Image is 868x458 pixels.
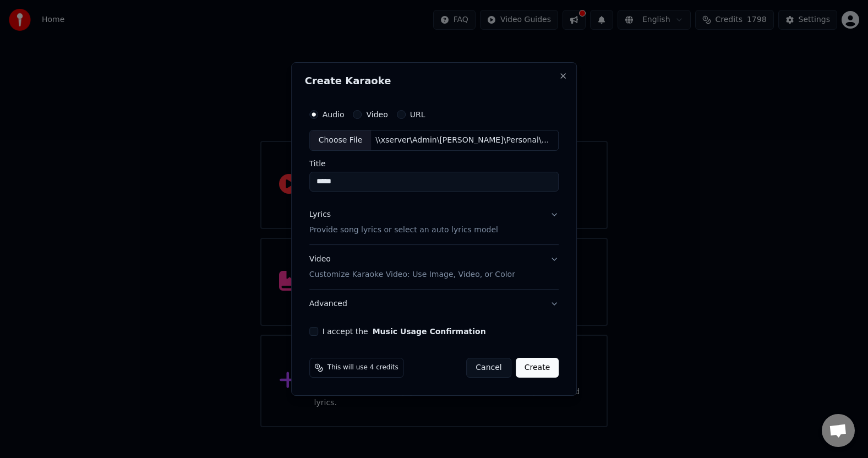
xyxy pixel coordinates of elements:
[309,200,559,244] button: LyricsProvide song lyrics or select an auto lyrics model
[309,225,498,236] p: Provide song lyrics or select an auto lyrics model
[309,290,559,318] button: Advanced
[367,111,388,118] label: Video
[309,160,559,167] label: Title
[309,209,331,220] div: Lyrics
[305,76,564,86] h2: Create Karaoke
[371,135,558,146] div: \\xserver\Admin\[PERSON_NAME]\Personal\Music\Chinese\張國榮\默默向上游.mp3
[309,254,515,280] div: Video
[309,245,559,289] button: VideoCustomize Karaoke Video: Use Image, Video, or Color
[373,328,486,335] button: I accept the
[309,269,515,280] p: Customize Karaoke Video: Use Image, Video, or Color
[327,363,398,372] span: This will use 4 credits
[323,111,345,118] label: Audio
[466,358,511,378] button: Cancel
[516,358,559,378] button: Create
[410,111,425,118] label: URL
[310,130,372,150] div: Choose File
[323,328,486,335] label: I accept the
